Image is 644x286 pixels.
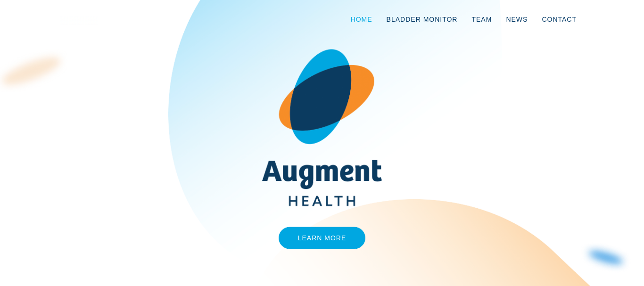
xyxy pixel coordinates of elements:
[60,16,98,25] img: logo
[255,49,389,206] img: AugmentHealth_FullColor_Transparent.png
[380,4,465,35] a: Bladder Monitor
[535,4,584,35] a: Contact
[499,4,535,35] a: News
[344,4,380,35] a: Home
[464,4,499,35] a: Team
[279,227,366,249] a: Learn More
